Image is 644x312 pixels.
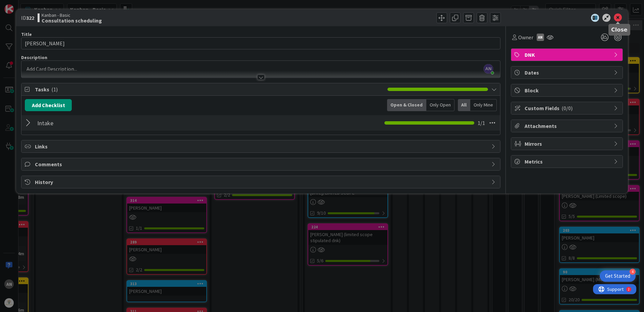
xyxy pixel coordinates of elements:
[26,14,34,21] b: 322
[35,178,488,186] span: History
[484,64,493,74] span: AN
[525,140,610,148] span: Mirrors
[561,105,573,112] span: ( 0/0 )
[470,99,497,111] div: Only Mine
[35,85,384,93] span: Tasks
[630,269,636,275] div: 4
[525,158,610,166] span: Metrics
[525,69,610,77] span: Dates
[387,99,426,111] div: Open & Closed
[42,12,102,18] span: Kanban - Basic
[525,51,610,59] span: DNK
[611,27,628,33] h5: Close
[600,270,636,282] div: Open Get Started checklist, remaining modules: 4
[35,142,488,150] span: Links
[42,18,102,23] b: Consultation scheduling
[35,160,488,168] span: Comments
[25,99,72,111] button: Add Checklist
[35,3,37,8] div: 2
[426,99,454,111] div: Only Open
[21,54,47,60] span: Description
[21,37,500,49] input: type card name here...
[518,33,533,41] span: Owner
[458,99,470,111] div: All
[21,14,34,22] span: ID
[525,86,610,94] span: Block
[35,117,186,129] input: Add Checklist...
[525,104,610,112] span: Custom Fields
[537,34,544,41] div: AN
[21,31,32,37] label: Title
[51,86,58,93] span: ( 1 )
[525,122,610,130] span: Attachments
[478,119,485,127] span: 1 / 1
[14,1,31,9] span: Support
[605,273,630,279] div: Get Started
